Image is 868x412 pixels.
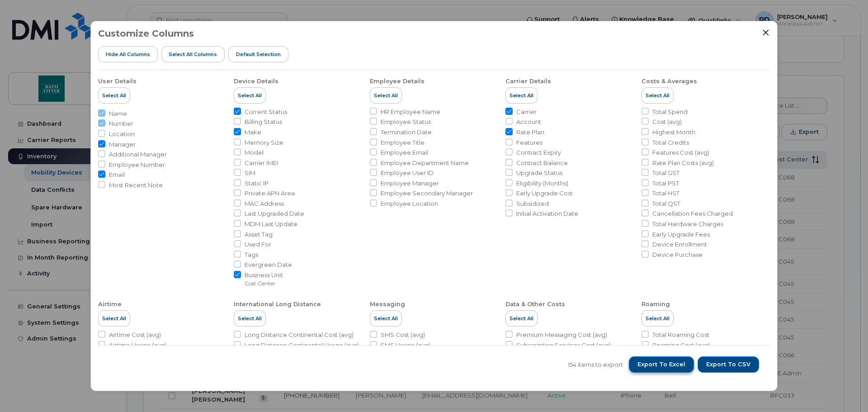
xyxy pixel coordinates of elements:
[245,138,283,147] span: Memory Size
[652,331,709,339] span: Total Roaming Cost
[516,159,568,167] span: Contract Balance
[234,77,278,85] div: Device Details
[374,92,398,99] span: Select All
[234,300,321,308] div: International Long Distance
[381,138,425,147] span: Employee Title
[381,148,428,157] span: Employee Email
[245,209,304,218] span: Last Upgraded Date
[646,315,670,322] span: Select All
[652,148,709,157] span: Features Cost (avg)
[652,138,689,147] span: Total Credits
[370,300,405,308] div: Messaging
[652,230,710,239] span: Early Upgrade Fees
[245,169,255,177] span: SIM
[652,209,733,218] span: Cancellation Fees Charged
[516,179,568,188] span: Eligibility (Months)
[652,179,679,188] span: Total PST
[245,189,295,198] span: Private APN Area
[228,46,288,62] button: Default Selection
[109,181,163,189] span: Most Recent Note
[381,128,432,137] span: Termination Date
[516,118,541,126] span: Account
[98,77,137,85] div: User Details
[245,108,287,116] span: Current Status
[516,169,562,177] span: Upgrade Status
[516,138,542,147] span: Features
[642,77,697,85] div: Costs & Averages
[516,209,578,218] span: Initial Activation Date
[245,271,283,279] span: Business Unit
[637,360,685,369] span: Export to Excel
[381,331,425,339] span: SMS Cost (avg)
[245,128,261,137] span: Make
[245,240,271,249] span: Used For
[652,251,703,259] span: Device Purchase
[762,28,770,37] button: Close
[245,159,278,167] span: Carrier IMEI
[381,169,434,177] span: Employee User ID
[516,189,573,198] span: Early Upgrade Cost
[374,315,398,322] span: Select All
[238,315,262,322] span: Select All
[516,199,549,208] span: Subsidized
[234,310,266,327] button: Select All
[516,341,611,350] span: Subscription Services Cost (avg)
[381,118,431,126] span: Employee Status
[169,51,217,58] span: Select all Columns
[381,199,438,208] span: Employee Location
[509,315,533,322] span: Select All
[102,315,126,322] span: Select All
[98,46,158,62] button: Hide All Columns
[629,356,694,373] button: Export to Excel
[516,128,544,137] span: Rate Plan
[652,220,723,228] span: Total Hardware Charges
[381,179,439,188] span: Employee Manager
[98,310,130,327] button: Select All
[98,87,130,104] button: Select All
[568,360,623,369] span: 154 items to export
[109,119,133,128] span: Number
[245,260,292,269] span: Evergreen Date
[652,118,682,126] span: Cost (avg)
[706,360,750,369] span: Export to CSV
[381,159,469,167] span: Employee Department Name
[652,341,710,350] span: Roaming Cost (avg)
[109,331,161,339] span: Airtime Cost (avg)
[109,109,127,118] span: Name
[642,87,674,104] button: Select All
[642,310,674,327] button: Select All
[98,300,122,308] div: Airtime
[698,356,759,373] button: Export to CSV
[109,161,165,169] span: Employee Number
[509,92,533,99] span: Select All
[370,77,425,85] div: Employee Details
[161,46,225,62] button: Select all Columns
[381,108,440,116] span: HR Employee Name
[98,28,194,38] h3: Customize Columns
[245,148,264,157] span: Model
[652,240,707,249] span: Device Enrollment
[245,230,273,239] span: Asset Tag
[106,51,150,58] span: Hide All Columns
[642,300,670,308] div: Roaming
[381,341,430,350] span: SMS Usage (avg)
[238,92,262,99] span: Select All
[652,128,695,137] span: Highest Month
[652,108,688,116] span: Total Spend
[245,331,354,339] span: Long Distance Continental Cost (avg)
[646,92,670,99] span: Select All
[370,310,402,327] button: Select All
[370,87,402,104] button: Select All
[652,169,679,177] span: Total GST
[516,148,561,157] span: Contract Expiry
[381,189,473,198] span: Employee Secondary Manager
[245,220,297,228] span: MDM Last Update
[505,300,565,308] div: Data & Other Costs
[516,108,537,116] span: Carrier
[109,140,136,149] span: Manager
[505,87,538,104] button: Select All
[516,331,607,339] span: Premium Messaging Cost (avg)
[245,118,282,126] span: Billing Status
[102,92,126,99] span: Select All
[505,77,551,85] div: Carrier Details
